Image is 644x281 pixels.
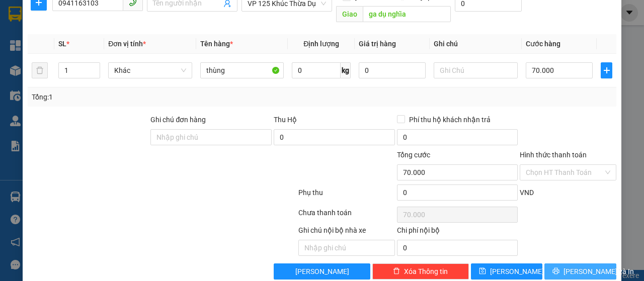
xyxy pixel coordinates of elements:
[397,225,518,240] div: Chi phí nội bộ
[393,267,400,275] span: delete
[404,266,448,277] span: Xóa Thông tin
[336,6,363,22] span: Giao
[150,116,206,124] label: Ghi chú đơn hàng
[430,34,522,54] th: Ghi chú
[520,189,534,197] span: VND
[601,66,612,74] span: plus
[200,62,284,78] input: VD: Bàn, Ghế
[471,263,543,279] button: save[PERSON_NAME]
[372,263,469,279] button: deleteXóa Thông tin
[200,40,233,48] span: Tên hàng
[298,240,395,256] input: Nhập ghi chú
[341,62,351,78] span: kg
[150,129,272,145] input: Ghi chú đơn hàng
[363,6,450,22] input: Dọc đường
[298,225,395,240] div: Ghi chú nội bộ nhà xe
[434,62,518,78] input: Ghi Chú
[479,267,486,275] span: save
[544,263,616,279] button: printer[PERSON_NAME] và In
[114,63,186,78] span: Khác
[563,266,634,277] span: [PERSON_NAME] và In
[397,151,430,159] span: Tổng cước
[490,266,544,277] span: [PERSON_NAME]
[274,263,370,279] button: [PERSON_NAME]
[32,62,48,78] button: delete
[359,62,426,78] input: 0
[295,266,349,277] span: [PERSON_NAME]
[520,151,587,159] label: Hình thức thanh toán
[297,207,396,225] div: Chưa thanh toán
[58,40,66,48] span: SL
[32,91,250,103] div: Tổng: 1
[552,267,559,275] span: printer
[108,40,146,48] span: Đơn vị tính
[526,40,560,48] span: Cước hàng
[359,40,396,48] span: Giá trị hàng
[405,114,495,125] span: Phí thu hộ khách nhận trả
[303,40,339,48] span: Định lượng
[601,62,612,78] button: plus
[274,116,297,124] span: Thu Hộ
[297,187,396,205] div: Phụ thu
